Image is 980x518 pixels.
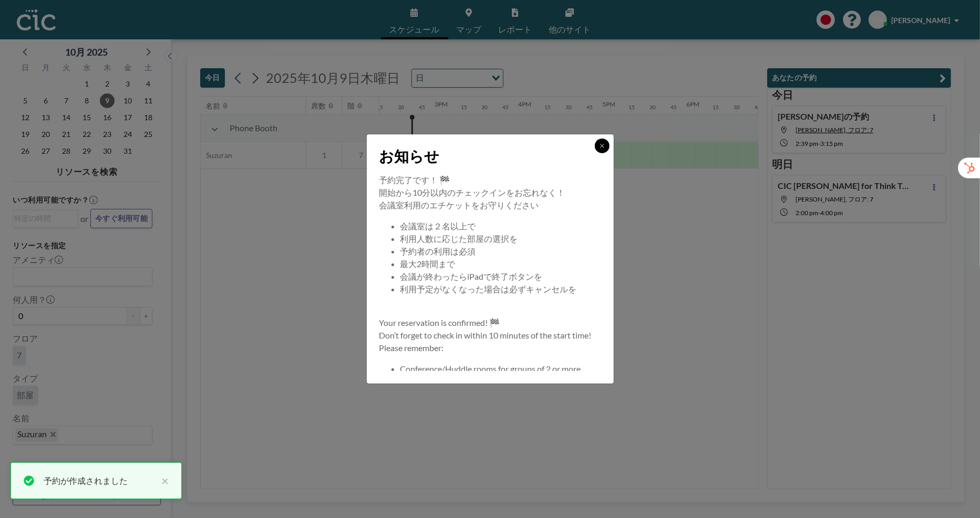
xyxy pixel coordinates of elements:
[400,234,518,244] span: 利用人数に応じた部屋の選択を
[156,474,169,487] button: close
[44,474,156,487] div: 予約が作成されました
[400,364,581,374] span: Conference/Huddle rooms for groups of 2 or more
[379,343,444,353] span: Please remember:
[379,147,440,165] span: お知らせ
[400,221,476,231] span: 会議室は２名以上で
[400,284,577,294] span: 利用予定がなくなった場合は必ずキャンセルを
[400,259,456,269] span: 最大2時間まで
[400,271,543,281] span: 会議が終わったらiPadで終了ボタンを
[400,246,476,256] span: 予約者の利用は必須
[379,175,450,185] span: 予約完了です！ 🏁
[379,200,539,210] span: 会議室利用のエチケットをお守りください
[379,330,592,340] span: Don’t forget to check in within 10 minutes of the start time!
[379,187,565,197] span: 開始から10分以内のチェックインをお忘れなく！
[379,318,500,327] span: Your reservation is confirmed! 🏁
